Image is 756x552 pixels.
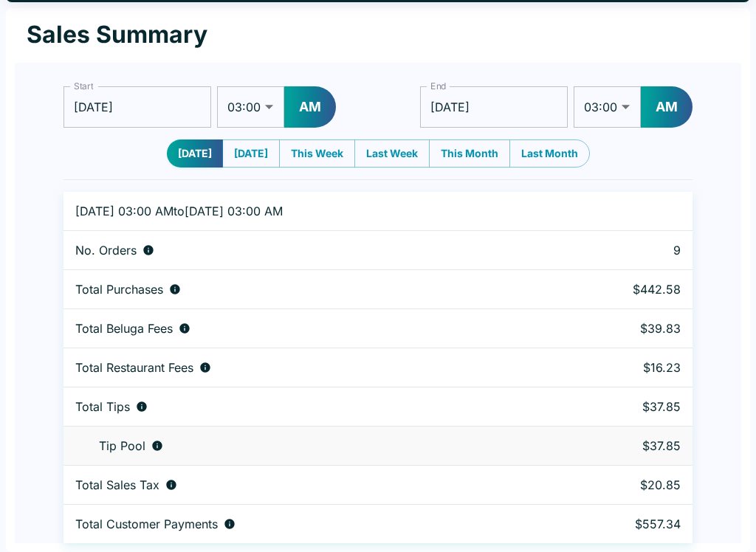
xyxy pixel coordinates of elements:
[75,321,173,336] p: Total Beluga Fees
[509,139,590,168] button: Last Month
[75,243,137,258] p: No. Orders
[75,399,130,414] p: Total Tips
[75,282,532,297] div: Aggregate order subtotals
[354,139,430,168] button: Last Week
[99,438,145,453] p: Tip Pool
[429,139,510,168] button: This Month
[430,80,447,92] label: End
[75,399,532,414] div: Combined individual and pooled tips
[279,139,355,168] button: This Week
[27,20,207,49] h1: Sales Summary
[75,517,218,531] p: Total Customer Payments
[555,399,681,414] p: $37.85
[75,438,532,453] div: Tips unclaimed by a waiter
[63,86,211,128] input: Choose date, selected date is Aug 11, 2025
[222,139,280,168] button: [DATE]
[75,477,532,492] div: Sales tax paid by diners
[75,477,159,492] p: Total Sales Tax
[75,360,532,375] div: Fees paid by diners to restaurant
[555,243,681,258] p: 9
[555,282,681,297] p: $442.58
[75,321,532,336] div: Fees paid by diners to Beluga
[555,477,681,492] p: $20.85
[75,360,193,375] p: Total Restaurant Fees
[74,80,93,92] label: Start
[75,282,163,297] p: Total Purchases
[555,321,681,336] p: $39.83
[555,438,681,453] p: $37.85
[75,204,532,218] p: [DATE] 03:00 AM to [DATE] 03:00 AM
[555,517,681,531] p: $557.34
[641,86,693,128] button: AM
[75,517,532,531] div: Total amount paid for orders by diners
[75,243,532,258] div: Number of orders placed
[167,139,223,168] button: [DATE]
[555,360,681,375] p: $16.23
[420,86,568,128] input: Choose date, selected date is Aug 12, 2025
[284,86,336,128] button: AM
